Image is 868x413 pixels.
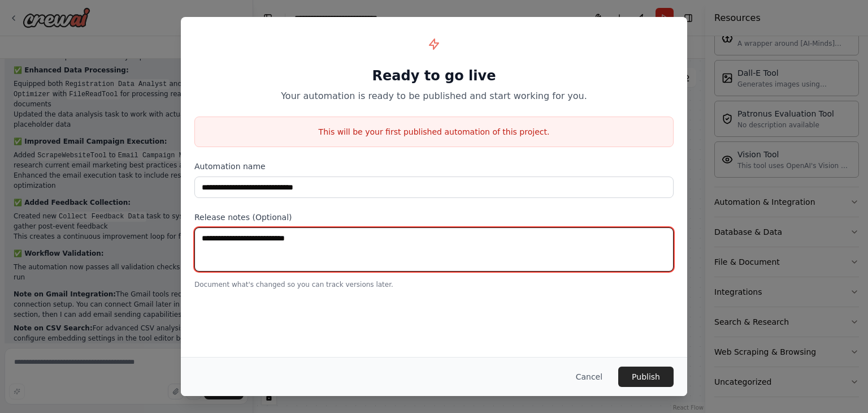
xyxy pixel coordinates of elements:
[618,367,674,387] button: Publish
[567,367,611,387] button: Cancel
[194,280,674,289] p: Document what's changed so you can track versions later.
[194,67,674,85] h1: Ready to go live
[194,161,674,172] label: Automation name
[195,126,673,137] p: This will be your first published automation of this project.
[194,89,674,103] p: Your automation is ready to be published and start working for you.
[194,212,674,223] label: Release notes (Optional)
